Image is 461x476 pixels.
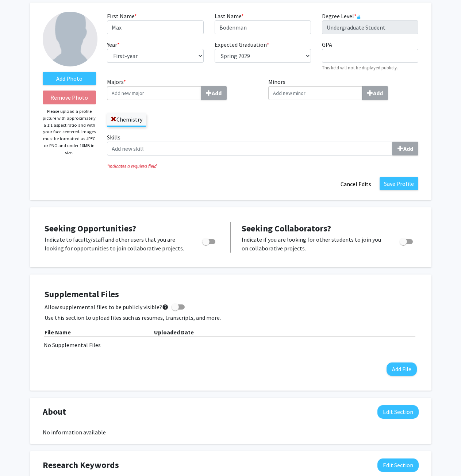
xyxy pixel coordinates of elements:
div: No Supplemental Files [44,341,418,349]
b: Uploaded Date [154,329,194,336]
label: Skills [107,133,418,156]
small: This field will not be displayed publicly. [322,65,398,70]
div: Toggle [199,235,219,246]
label: Majors [107,77,257,100]
label: Expected Graduation [215,40,269,49]
span: Seeking Opportunities? [45,223,136,234]
button: Minors [362,86,388,100]
i: Indicates a required field [107,163,418,170]
label: Chemistry [107,113,146,126]
iframe: Chat [5,443,31,471]
div: Toggle [397,235,417,246]
label: AddProfile Picture [43,72,96,85]
span: Research Keywords [43,458,119,472]
input: MinorsAdd [268,86,362,100]
b: Add [373,89,383,97]
svg: This information is provided and automatically updated by University of Hawaiʻi at Mānoa and is n... [357,15,361,19]
span: About [43,405,66,418]
input: Majors*Add [107,86,201,100]
label: Minors [268,77,419,100]
mat-icon: help [162,303,169,311]
p: Please upload a profile picture with approximately a 1:1 aspect ratio and with your face centered... [43,108,96,156]
button: Cancel Edits [336,177,376,191]
span: Allow supplemental files to be publicly visible? [45,303,169,311]
b: Add [212,89,222,97]
p: Use this section to upload files such as resumes, transcripts, and more. [45,313,417,322]
b: File Name [45,329,71,336]
p: Indicate to faculty/staff and other users that you are looking for opportunities to join collabor... [45,235,188,253]
span: Seeking Collaborators? [242,223,331,234]
button: Skills [392,142,418,156]
label: First Name [107,12,137,20]
input: SkillsAdd [107,142,393,156]
button: Remove Photo [43,91,96,104]
b: Add [403,145,413,152]
button: Edit Research Keywords [377,458,419,472]
h4: Supplemental Files [45,289,417,300]
img: Profile Picture [43,12,97,66]
button: Save Profile [380,177,418,190]
div: No information available [43,428,419,437]
p: Indicate if you are looking for other students to join you on collaborative projects. [242,235,386,253]
label: Last Name [215,12,244,20]
label: Year [107,40,120,49]
label: Degree Level [322,12,361,20]
label: GPA [322,40,332,49]
button: Add File [387,362,417,376]
button: Majors* [201,86,227,100]
button: Edit About [377,405,419,419]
